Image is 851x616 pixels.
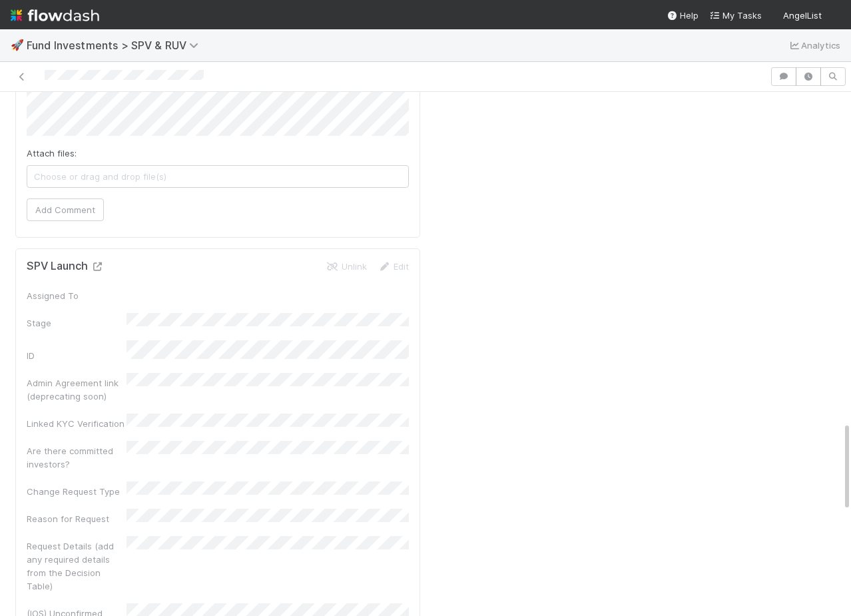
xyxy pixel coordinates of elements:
[27,485,127,498] div: Change Request Type
[827,9,840,23] img: avatar_18c010e4-930e-4480-823a-7726a265e9dd.png
[27,376,127,403] div: Admin Agreement link (deprecating soon)
[11,39,24,51] span: 🚀
[27,147,77,160] label: Attach files:
[27,39,205,52] span: Fund Investments > SPV & RUV
[378,261,409,272] a: Edit
[27,512,127,525] div: Reason for Request
[709,10,762,21] span: My Tasks
[27,289,127,302] div: Assigned To
[27,166,408,187] span: Choose or drag and drop file(s)
[11,4,99,27] img: logo-inverted-e16ddd16eac7371096b0.svg
[27,539,127,593] div: Request Details (add any required details from the Decision Table)
[27,316,127,330] div: Stage
[27,417,127,430] div: Linked KYC Verification
[27,444,127,471] div: Are there committed investors?
[667,9,699,22] div: Help
[709,9,762,22] a: My Tasks
[27,349,127,362] div: ID
[788,37,840,53] a: Analytics
[783,10,822,21] span: AngelList
[27,198,104,221] button: Add Comment
[326,261,367,272] a: Unlink
[27,260,104,273] h5: SPV Launch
